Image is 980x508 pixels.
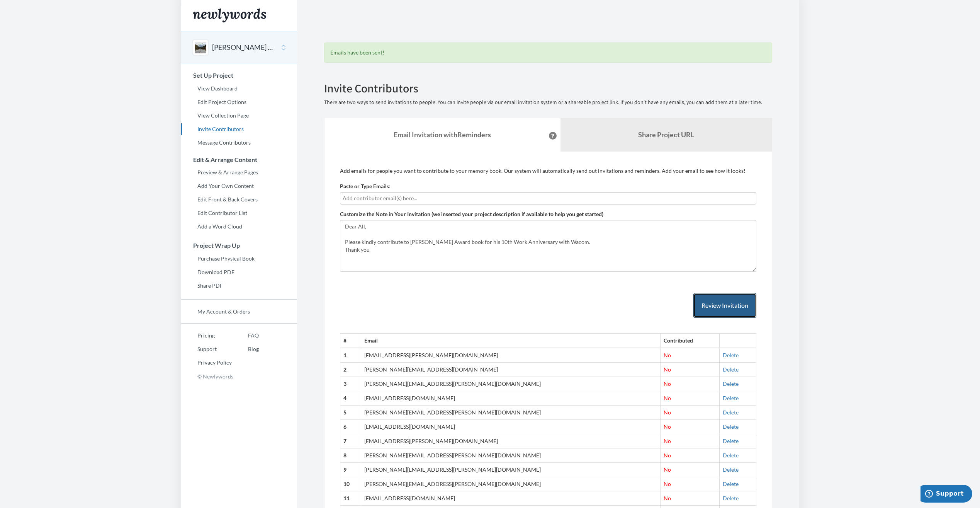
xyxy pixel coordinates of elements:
span: No [664,438,671,444]
input: Add contributor email(s) here... [343,194,754,203]
a: Share PDF [181,280,297,292]
td: [EMAIL_ADDRESS][DOMAIN_NAME] [361,420,661,434]
a: Pricing [181,330,232,341]
th: 7 [340,434,361,448]
label: Paste or Type Emails: [340,182,391,190]
a: Delete [723,409,739,416]
a: Delete [723,466,739,473]
a: Delete [723,380,739,387]
a: Edit Project Options [181,96,297,108]
p: © Newlywords [181,370,297,382]
td: [EMAIL_ADDRESS][DOMAIN_NAME] [361,391,661,406]
th: Email [361,334,661,348]
span: No [664,423,671,430]
a: Invite Contributors [181,123,297,135]
th: 8 [340,448,361,463]
label: Customize the Note in Your Invitation (we inserted your project description if available to help ... [340,210,603,218]
div: Emails have been sent! [324,43,772,63]
a: Delete [723,423,739,430]
a: Preview & Arrange Pages [181,167,297,178]
h2: Invite Contributors [324,82,772,95]
a: Purchase Physical Book [181,253,297,264]
td: [EMAIL_ADDRESS][DOMAIN_NAME] [361,491,661,506]
b: Share Project URL [638,130,694,139]
span: No [664,380,671,387]
a: Add a Word Cloud [181,221,297,232]
th: Contributed [661,334,719,348]
span: No [664,366,671,373]
span: No [664,395,671,401]
button: Review Invitation [693,293,756,318]
strong: Email Invitation with Reminders [394,130,491,139]
a: Delete [723,438,739,444]
iframe: Opens a widget where you can chat to one of our agents [921,485,972,504]
h3: Edit & Arrange Content [182,156,297,163]
th: # [340,334,361,348]
button: [PERSON_NAME] 10 Year Milestone Award [212,43,275,53]
span: No [664,452,671,459]
a: Edit Contributor List [181,207,297,219]
a: Delete [723,352,739,358]
a: Delete [723,452,739,459]
a: Delete [723,395,739,401]
span: No [664,352,671,358]
th: 9 [340,463,361,477]
span: No [664,409,671,416]
th: 2 [340,363,361,377]
a: Download PDF [181,266,297,278]
th: 5 [340,406,361,420]
th: 4 [340,391,361,406]
a: Blog [232,343,259,355]
a: FAQ [232,330,259,341]
a: Support [181,343,232,355]
th: 11 [340,491,361,506]
a: View Collection Page [181,110,297,121]
td: [PERSON_NAME][EMAIL_ADDRESS][PERSON_NAME][DOMAIN_NAME] [361,477,661,491]
th: 1 [340,348,361,362]
td: [PERSON_NAME][EMAIL_ADDRESS][PERSON_NAME][DOMAIN_NAME] [361,463,661,477]
a: Edit Front & Back Covers [181,194,297,205]
h3: Project Wrap Up [182,242,297,249]
textarea: Dear All, Please contribute to [PERSON_NAME]'s Award book for his 10th Work Anniversary. Thank you [340,220,756,272]
th: 10 [340,477,361,491]
img: Newlywords logo [193,9,266,22]
td: [PERSON_NAME][EMAIL_ADDRESS][PERSON_NAME][DOMAIN_NAME] [361,448,661,463]
a: Message Contributors [181,137,297,148]
p: There are two ways to send invitations to people. You can invite people via our email invitation ... [324,99,772,106]
td: [PERSON_NAME][EMAIL_ADDRESS][DOMAIN_NAME] [361,363,661,377]
td: [EMAIL_ADDRESS][PERSON_NAME][DOMAIN_NAME] [361,434,661,448]
a: Delete [723,495,739,501]
a: Delete [723,481,739,487]
td: [EMAIL_ADDRESS][PERSON_NAME][DOMAIN_NAME] [361,348,661,362]
a: Privacy Policy [181,357,232,368]
td: [PERSON_NAME][EMAIL_ADDRESS][PERSON_NAME][DOMAIN_NAME] [361,406,661,420]
th: 6 [340,420,361,434]
td: [PERSON_NAME][EMAIL_ADDRESS][PERSON_NAME][DOMAIN_NAME] [361,377,661,391]
p: Add emails for people you want to contribute to your memory book. Our system will automatically s... [340,167,756,175]
a: Add Your Own Content [181,180,297,192]
span: No [664,481,671,487]
th: 3 [340,377,361,391]
h3: Set Up Project [182,72,297,79]
a: View Dashboard [181,83,297,94]
span: No [664,466,671,473]
span: No [664,495,671,501]
a: My Account & Orders [181,306,297,317]
a: Delete [723,366,739,373]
